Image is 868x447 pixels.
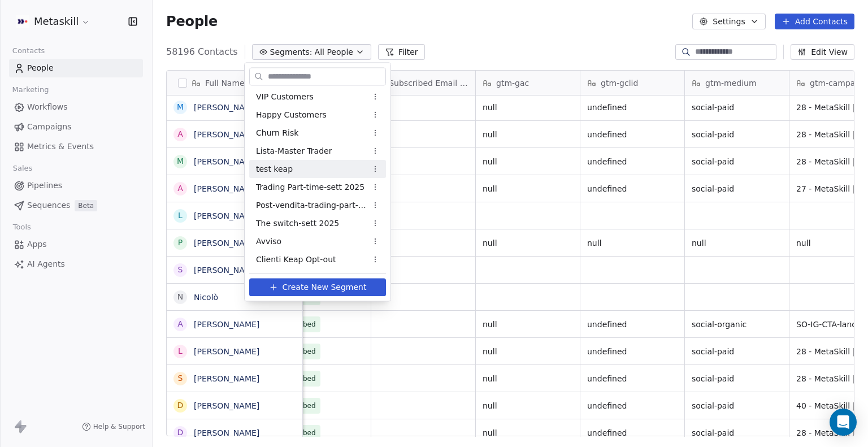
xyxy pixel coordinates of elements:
[256,127,298,139] span: Churn Risk
[256,236,281,248] span: Avviso
[256,109,327,121] span: Happy Customers
[256,218,339,229] span: The switch-sett 2025
[249,70,386,268] div: Suggestions
[249,279,386,297] button: Create New Segment
[256,254,336,266] span: Clienti Keap Opt-out
[256,199,367,211] span: Post-vendita-trading-part-time
[256,91,314,103] span: VIP Customers
[283,281,367,293] span: Create New Segment
[256,163,293,175] span: test keap
[256,181,364,193] span: Trading Part-time-sett 2025
[256,145,332,157] span: Lista-Master Trader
